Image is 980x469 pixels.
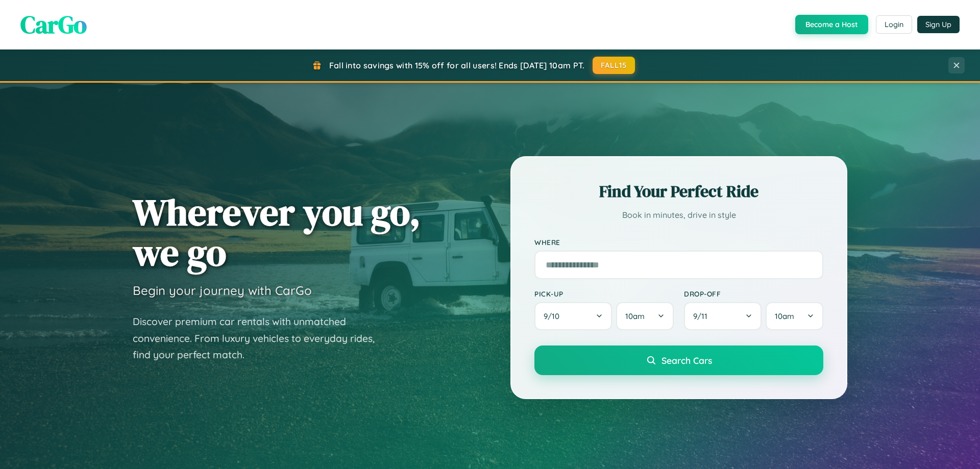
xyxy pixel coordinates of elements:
[534,180,823,203] h2: Find Your Perfect Ride
[133,313,388,363] p: Discover premium car rentals with unmatched convenience. From luxury vehicles to everyday rides, ...
[534,208,823,223] p: Book in minutes, drive in style
[544,311,565,321] span: 9 / 10
[593,57,635,74] button: FALL15
[795,15,868,34] button: Become a Host
[917,16,960,33] button: Sign Up
[534,238,823,246] label: Where
[661,355,712,366] span: Search Cars
[534,345,823,375] button: Search Cars
[625,311,645,321] span: 10am
[775,311,794,321] span: 10am
[684,302,762,330] button: 9/11
[20,8,87,41] span: CarGo
[329,60,585,70] span: Fall into savings with 15% off for all users! Ends [DATE] 10am PT.
[534,302,612,330] button: 9/10
[876,15,912,34] button: Login
[133,192,421,273] h1: Wherever you go, we go
[534,289,674,298] label: Pick-up
[766,302,823,330] button: 10am
[684,289,823,298] label: Drop-off
[693,311,713,321] span: 9 / 11
[616,302,674,330] button: 10am
[133,283,312,298] h3: Begin your journey with CarGo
